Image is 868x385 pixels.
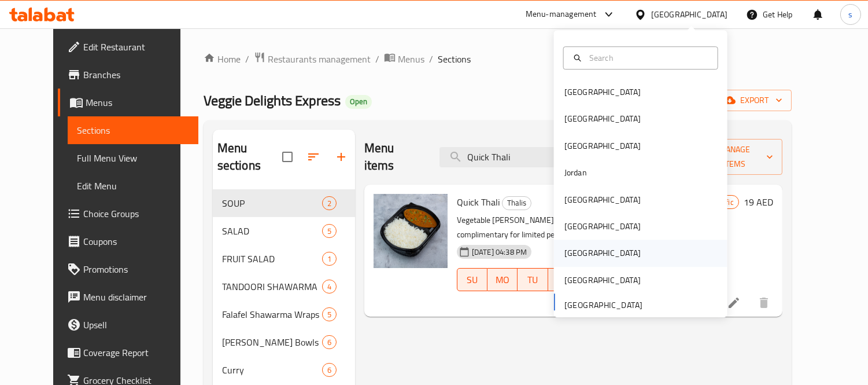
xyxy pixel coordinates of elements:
span: [DATE] 04:38 PM [467,247,531,258]
div: [GEOGRAPHIC_DATA] [564,220,641,233]
div: items [322,252,337,266]
a: Branches [58,61,198,89]
span: SOUP [222,196,322,210]
button: TU [518,268,548,291]
div: [GEOGRAPHIC_DATA] [564,247,641,260]
span: Branches [83,68,189,82]
span: Edit Menu [77,179,189,193]
div: [PERSON_NAME] Bowls6 [213,328,355,356]
li: / [245,52,249,66]
span: SU [462,272,483,288]
span: Upsell [83,318,189,332]
input: Search [585,52,711,64]
span: Sections [438,52,471,66]
div: FRUIT SALAD1 [213,245,355,273]
span: Promotions [83,262,189,276]
a: Edit Menu [68,172,198,200]
a: Menus [58,89,198,116]
span: Manage items [696,142,773,171]
span: SALAD [222,224,322,238]
span: s [848,8,852,21]
nav: breadcrumb [204,52,792,67]
span: Veggie Delights Express [204,87,341,113]
span: Edit Restaurant [83,40,189,54]
div: Curry Bowls [222,335,322,349]
a: Menus [384,52,424,67]
div: [GEOGRAPHIC_DATA] [651,8,727,21]
div: [GEOGRAPHIC_DATA] [564,113,641,126]
h2: Menu sections [217,140,282,174]
span: Menus [398,52,424,66]
div: [GEOGRAPHIC_DATA] [564,86,641,98]
span: Choice Groups [83,207,189,221]
span: Sections [77,123,189,137]
span: FRUIT SALAD [222,252,322,266]
li: / [429,52,433,66]
div: [GEOGRAPHIC_DATA] [564,193,641,206]
span: Menus [86,96,189,109]
span: Menu disclaimer [83,290,189,304]
div: SALAD5 [213,217,355,245]
a: Home [204,52,241,66]
img: Quick Thali [374,194,448,268]
p: Vegetable [PERSON_NAME], [PERSON_NAME]. French fries complimentary for limited period [457,213,669,242]
input: search [439,147,576,167]
span: Coverage Report [83,346,189,360]
div: Menu-management [526,8,597,21]
a: Upsell [58,311,198,339]
span: 6 [323,337,336,348]
div: items [322,307,337,321]
span: TU [522,272,543,288]
span: Sort sections [300,143,327,171]
a: Sections [68,116,198,144]
a: Edit Restaurant [58,33,198,61]
a: Menu disclaimer [58,283,198,311]
div: Curry [222,363,322,377]
span: Restaurants management [268,52,371,66]
h2: Menu items [364,140,426,174]
div: Falafel Shawarma Wraps5 [213,300,355,328]
button: WE [548,268,578,291]
button: MO [487,268,518,291]
span: Coupons [83,234,189,248]
div: SOUP2 [213,189,355,217]
div: TANDOORI SHAWARMA4 [213,273,355,300]
div: items [322,196,337,210]
a: Choice Groups [58,200,198,228]
div: [GEOGRAPHIC_DATA] [564,274,641,287]
span: Select all sections [275,145,300,169]
span: Open [345,97,372,107]
a: Restaurants management [254,52,371,67]
button: Add section [327,143,355,171]
button: SU [457,268,487,291]
span: MO [492,272,513,288]
span: TANDOORI SHAWARMA [222,280,322,294]
span: 6 [323,365,336,376]
span: Full Menu View [77,151,189,165]
span: export [726,93,782,108]
span: [PERSON_NAME] Bowls [222,335,322,349]
div: items [322,363,337,377]
span: 5 [323,309,336,320]
div: Thalis [502,196,531,210]
div: [GEOGRAPHIC_DATA] [564,140,641,152]
span: 1 [323,254,336,265]
button: export [717,90,792,111]
a: Coverage Report [58,339,198,366]
span: Falafel Shawarma Wraps [222,307,322,321]
div: items [322,335,337,349]
div: items [322,224,337,238]
a: Coupons [58,228,198,255]
span: 2 [323,198,336,209]
span: Thalis [503,196,531,210]
span: 5 [323,226,336,237]
a: Full Menu View [68,144,198,172]
span: Quick Thali [457,193,500,211]
h6: 19 AED [744,194,773,210]
div: Curry6 [213,356,355,384]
